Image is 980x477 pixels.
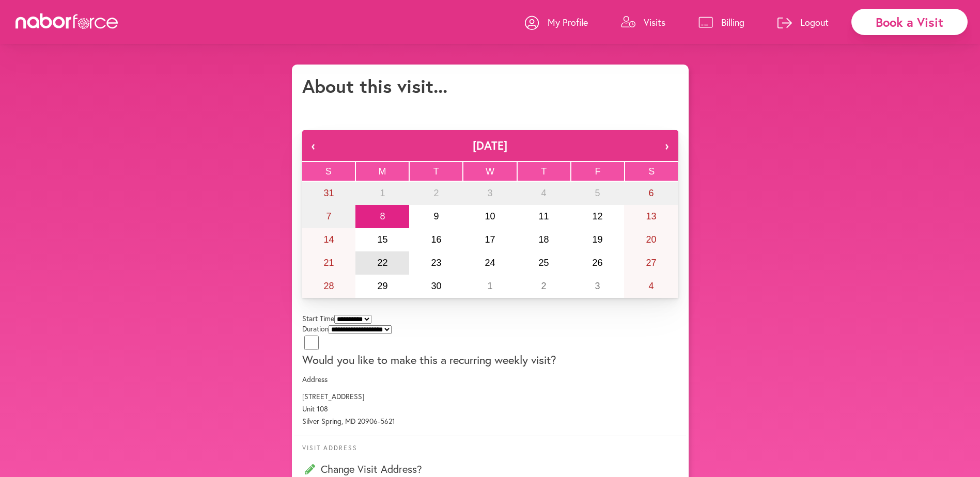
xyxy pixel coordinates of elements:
abbr: September 12, 2025 [592,211,602,221]
p: [STREET_ADDRESS] [302,391,678,401]
button: October 1, 2025 [463,275,517,298]
abbr: October 1, 2025 [487,281,492,291]
abbr: Thursday [541,166,547,177]
p: Address [302,374,678,384]
button: September 8, 2025 [355,205,409,228]
h1: About this visit... [302,75,678,97]
abbr: October 2, 2025 [541,281,546,291]
p: Visits [644,16,665,28]
button: September 12, 2025 [570,205,624,228]
button: September 7, 2025 [302,205,356,228]
a: My Profile [525,7,588,38]
div: Book a Visit [851,9,968,35]
button: September 6, 2025 [624,182,678,205]
button: September 25, 2025 [517,251,570,275]
abbr: September 26, 2025 [592,258,602,268]
abbr: September 10, 2025 [485,211,495,221]
button: ‹ [302,130,325,161]
button: September 27, 2025 [624,251,678,275]
abbr: September 29, 2025 [377,281,387,291]
button: September 10, 2025 [463,205,517,228]
abbr: September 30, 2025 [431,281,441,291]
abbr: September 5, 2025 [595,188,600,198]
abbr: September 16, 2025 [431,234,441,245]
button: September 22, 2025 [355,251,409,275]
p: My Profile [548,16,588,28]
button: October 2, 2025 [517,275,570,298]
p: Billing [721,16,744,28]
label: Duration [302,324,329,333]
abbr: September 17, 2025 [485,234,495,245]
button: September 14, 2025 [302,228,356,251]
button: September 9, 2025 [409,205,463,228]
button: August 31, 2025 [302,182,356,205]
button: September 19, 2025 [570,228,624,251]
abbr: Sunday [325,166,332,177]
label: Would you like to make this a recurring weekly visit? [302,352,556,367]
button: September 11, 2025 [517,205,570,228]
abbr: September 4, 2025 [541,188,546,198]
button: September 15, 2025 [355,228,409,251]
abbr: October 4, 2025 [648,281,654,291]
abbr: September 15, 2025 [377,234,387,245]
button: September 1, 2025 [355,182,409,205]
p: Unit 108 [302,404,678,414]
abbr: Saturday [648,166,655,177]
abbr: September 2, 2025 [433,188,439,198]
abbr: September 9, 2025 [433,211,439,221]
button: September 21, 2025 [302,251,356,275]
abbr: September 11, 2025 [538,211,549,221]
abbr: September 3, 2025 [487,188,492,198]
button: September 20, 2025 [624,228,678,251]
abbr: September 8, 2025 [380,211,385,221]
button: October 4, 2025 [624,275,678,298]
button: October 3, 2025 [570,275,624,298]
button: September 29, 2025 [355,275,409,298]
abbr: September 24, 2025 [485,258,495,268]
abbr: September 27, 2025 [646,258,656,268]
abbr: September 23, 2025 [431,258,441,268]
p: Visit Address [294,436,686,452]
button: September 18, 2025 [517,228,570,251]
button: September 16, 2025 [409,228,463,251]
abbr: Monday [378,166,386,177]
abbr: September 6, 2025 [648,188,654,198]
button: September 4, 2025 [517,182,570,205]
p: Silver Spring , MD 20906-5621 [302,416,678,426]
abbr: September 14, 2025 [323,234,334,245]
button: › [656,130,678,161]
abbr: Friday [595,166,601,177]
p: Change Visit Address? [302,462,678,476]
button: September 28, 2025 [302,275,356,298]
abbr: August 31, 2025 [323,188,334,198]
a: Billing [698,7,744,38]
button: September 17, 2025 [463,228,517,251]
button: September 3, 2025 [463,182,517,205]
abbr: September 22, 2025 [377,258,387,268]
button: September 26, 2025 [570,251,624,275]
button: September 13, 2025 [624,205,678,228]
abbr: September 19, 2025 [592,234,602,245]
abbr: September 1, 2025 [380,188,385,198]
button: [DATE] [325,130,656,161]
button: September 24, 2025 [463,251,517,275]
abbr: September 7, 2025 [326,211,331,221]
button: September 2, 2025 [409,182,463,205]
abbr: September 21, 2025 [323,258,334,268]
button: September 30, 2025 [409,275,463,298]
abbr: September 13, 2025 [646,211,656,221]
p: Logout [800,16,829,28]
abbr: September 18, 2025 [538,234,549,245]
abbr: September 25, 2025 [538,258,549,268]
button: September 5, 2025 [570,182,624,205]
a: Logout [777,7,829,38]
a: Visits [621,7,665,38]
abbr: September 28, 2025 [323,281,334,291]
button: September 23, 2025 [409,251,463,275]
abbr: Wednesday [486,166,494,177]
abbr: September 20, 2025 [646,234,656,245]
label: Start Time [302,313,334,323]
abbr: October 3, 2025 [595,281,600,291]
abbr: Tuesday [433,166,439,177]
